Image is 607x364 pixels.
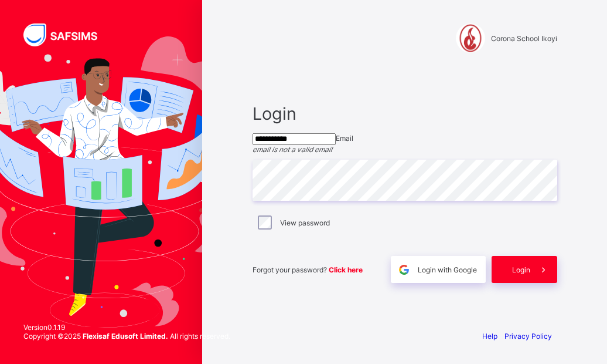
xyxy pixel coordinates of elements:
[482,332,497,341] a: Help
[418,265,477,274] span: Login with Google
[336,134,353,143] span: Email
[280,218,330,227] label: View password
[253,265,363,274] span: Forgot your password?
[253,103,557,124] span: Login
[397,263,411,277] img: google.396cfc9801f0270233282035f929180a.svg
[504,332,552,341] a: Privacy Policy
[329,265,363,274] a: Click here
[253,145,332,154] em: email is not a valid email
[23,323,230,332] span: Version 0.1.19
[512,265,530,274] span: Login
[83,332,168,341] strong: Flexisaf Edusoft Limited.
[23,332,230,341] span: Copyright © 2025 All rights reserved.
[491,34,557,43] span: Corona School Ikoyi
[23,23,111,46] img: SAFSIMS Logo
